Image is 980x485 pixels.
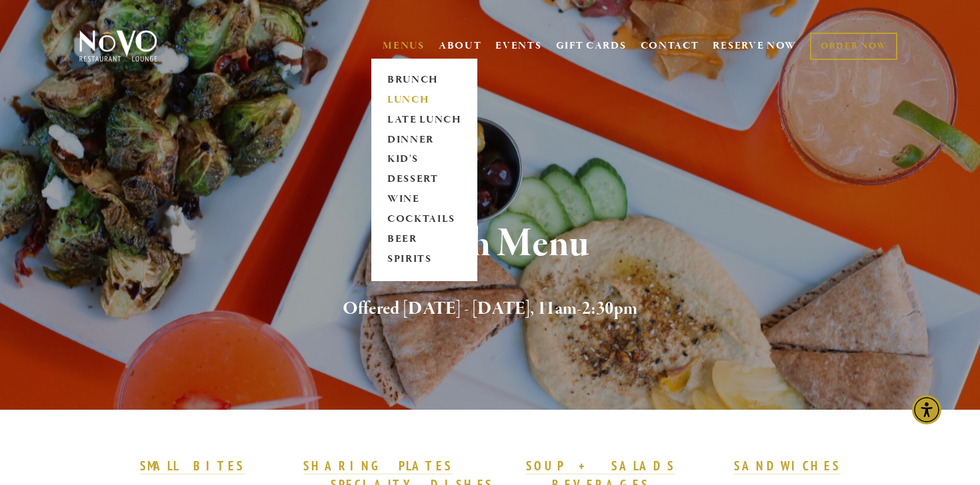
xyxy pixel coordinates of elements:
a: SOUP + SALADS [526,458,675,475]
a: MENUS [383,39,425,53]
a: BEER [383,230,466,250]
a: KID'S [383,150,466,170]
a: CONTACT [641,33,699,59]
a: ORDER NOW [810,33,897,60]
h1: Lunch Menu [101,223,879,266]
a: DESSERT [383,170,466,190]
strong: SHARING PLATES [303,458,453,474]
a: LUNCH [383,90,466,110]
a: RESERVE NOW [713,33,797,59]
strong: SANDWICHES [734,458,841,474]
h2: Offered [DATE] - [DATE], 11am-2:30pm [101,295,879,323]
strong: SMALL BITES [140,458,245,474]
img: Novo Restaurant &amp; Lounge [77,29,160,63]
strong: SOUP + SALADS [526,458,675,474]
a: SPIRITS [383,250,466,270]
a: ABOUT [439,39,482,53]
a: BRUNCH [383,70,466,90]
a: SMALL BITES [140,458,245,475]
a: GIFT CARDS [556,33,627,59]
a: LATE LUNCH [383,110,466,130]
a: SANDWICHES [734,458,841,475]
div: Accessibility Menu [912,395,941,424]
a: COCKTAILS [383,210,466,230]
a: EVENTS [495,39,541,53]
a: SHARING PLATES [303,458,453,475]
a: DINNER [383,130,466,150]
a: WINE [383,190,466,210]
